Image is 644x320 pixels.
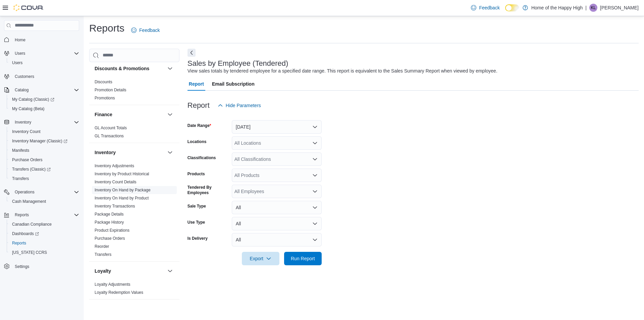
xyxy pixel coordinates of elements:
[9,230,42,238] a: Dashboards
[1,35,82,45] button: Home
[95,244,109,249] span: Reorder
[591,4,596,12] span: KL
[12,157,43,163] span: Purchase Orders
[95,65,165,72] button: Discounts & Promotions
[187,236,208,241] label: Is Delivery
[12,222,52,227] span: Canadian Compliance
[12,138,67,144] span: Inventory Manager (Classic)
[9,230,79,238] span: Dashboards
[95,95,115,101] span: Promotions
[600,4,639,12] p: [PERSON_NAME]
[7,155,82,165] button: Purchase Orders
[95,282,130,287] a: Loyalty Adjustments
[1,187,82,197] button: Operations
[7,146,82,155] button: Manifests
[95,290,143,295] a: Loyalty Redemption Values
[15,264,29,269] span: Settings
[7,58,82,67] button: Users
[187,67,497,75] div: View sales totals by tendered employee for a specified date range. This report is equivalent to t...
[9,239,29,247] a: Reports
[89,280,179,299] div: Loyalty
[9,59,25,67] a: Users
[95,149,116,156] h3: Inventory
[95,172,149,176] a: Inventory by Product Historical
[12,49,28,57] button: Users
[12,72,79,81] span: Customers
[12,49,79,57] span: Users
[95,282,130,287] span: Loyalty Adjustments
[7,174,82,183] button: Transfers
[89,21,124,35] h1: Reports
[9,95,57,103] a: My Catalog (Classic)
[589,4,597,12] div: Kiannah Lloyd
[9,165,53,173] a: Transfers (Classic)
[15,74,34,79] span: Customers
[95,268,111,274] h3: Loyalty
[13,4,44,11] img: Cova
[226,102,261,109] span: Hide Parameters
[7,95,82,104] a: My Catalog (Classic)
[139,27,160,34] span: Feedback
[12,129,41,134] span: Inventory Count
[12,188,37,196] button: Operations
[7,229,82,238] a: Dashboards
[284,252,322,265] button: Run Report
[531,4,583,12] p: Home of the Happy High
[95,134,124,138] a: GL Transactions
[187,101,210,109] h3: Report
[95,252,111,257] a: Transfers
[95,65,149,72] h3: Discounts & Promotions
[9,156,45,164] a: Purchase Orders
[12,250,47,255] span: [US_STATE] CCRS
[7,104,82,113] button: My Catalog (Beta)
[246,252,275,265] span: Export
[9,59,79,67] span: Users
[9,137,79,145] span: Inventory Manager (Classic)
[187,185,229,195] label: Tendered By Employees
[12,60,22,65] span: Users
[12,262,79,270] span: Settings
[95,125,127,131] span: GL Account Totals
[9,239,79,247] span: Reports
[12,167,51,172] span: Transfers (Classic)
[189,77,204,91] span: Report
[312,156,318,162] button: Open list of options
[12,199,46,204] span: Cash Management
[187,155,216,161] label: Classifications
[9,175,32,183] a: Transfers
[95,236,125,241] a: Purchase Orders
[12,118,34,126] button: Inventory
[95,171,149,177] span: Inventory by Product Historical
[4,32,79,289] nav: Complex example
[9,248,50,257] a: [US_STATE] CCRS
[95,187,151,193] span: Inventory On Hand by Package
[9,128,79,136] span: Inventory Count
[12,240,26,246] span: Reports
[12,231,39,236] span: Dashboards
[95,80,112,84] a: Discounts
[187,123,211,128] label: Date Range
[9,220,54,228] a: Canadian Compliance
[291,255,315,262] span: Run Report
[95,164,134,168] a: Inventory Adjustments
[212,77,255,91] span: Email Subscription
[166,64,174,73] button: Discounts & Promotions
[12,148,29,153] span: Manifests
[9,146,79,154] span: Manifests
[232,201,322,214] button: All
[1,118,82,127] button: Inventory
[12,86,31,94] button: Catalog
[9,197,79,205] span: Cash Management
[187,59,288,67] h3: Sales by Employee (Tendered)
[95,196,149,200] a: Inventory On Hand by Product
[95,87,126,93] span: Promotion Details
[468,1,502,14] a: Feedback
[232,217,322,230] button: All
[7,127,82,136] button: Inventory Count
[95,228,129,233] a: Product Expirations
[312,173,318,178] button: Open list of options
[9,220,79,228] span: Canadian Compliance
